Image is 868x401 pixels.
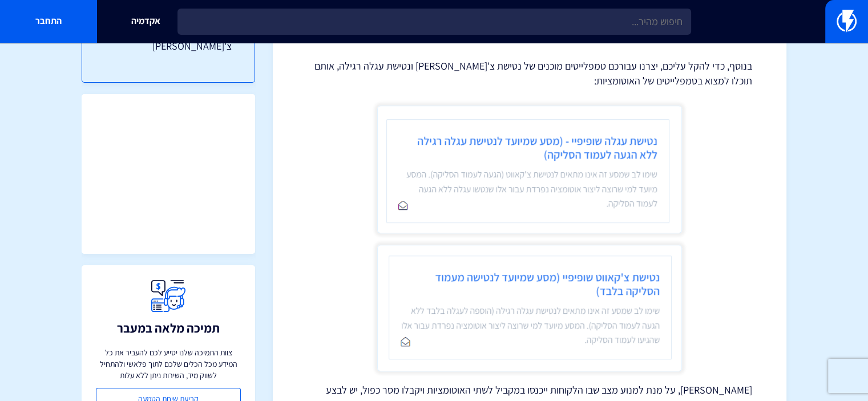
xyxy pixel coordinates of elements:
p: צוות התמיכה שלנו יסייע לכם להעביר את כל המידע מכל הכלים שלכם לתוך פלאשי ולהתחיל לשווק מיד, השירות... [96,347,241,381]
input: חיפוש מהיר... [177,9,691,35]
h3: תמיכה מלאה במעבר [117,321,220,335]
p: בנוסף, כדי להקל עליכם, יצרנו עבורכם טמפלייטים מוכנים של נטישת צ'[PERSON_NAME] ונטישת עגלה רגילה, ... [307,59,752,88]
